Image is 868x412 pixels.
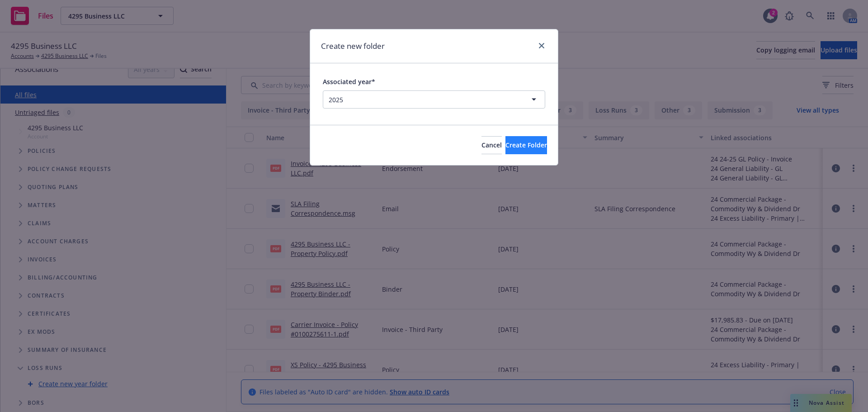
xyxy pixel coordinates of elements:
[505,141,547,149] span: Create Folder
[536,40,547,51] a: close
[323,77,375,86] span: Associated year*
[481,141,502,149] span: Cancel
[321,40,385,52] h1: Create new folder
[481,136,502,154] button: Cancel
[505,136,547,154] button: Create Folder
